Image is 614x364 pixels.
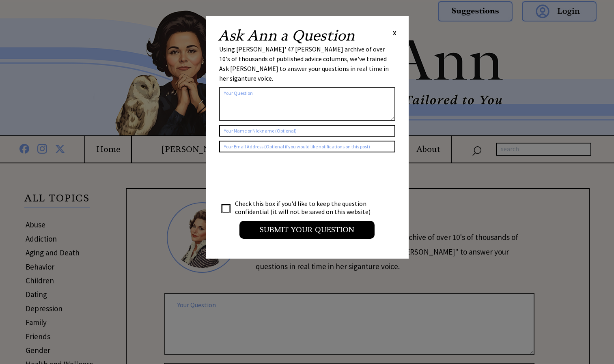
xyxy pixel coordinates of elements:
input: Submit your Question [239,221,375,239]
h2: Ask Ann a Question [218,28,355,43]
input: Your Email Address (Optional if you would like notifications on this post) [219,141,395,152]
iframe: reCAPTCHA [219,161,343,192]
input: Your Name or Nickname (Optional) [219,125,395,137]
div: Using [PERSON_NAME]' 47 [PERSON_NAME] archive of over 10's of thousands of published advice colum... [219,44,395,83]
td: Check this box if you'd like to keep the question confidential (it will not be saved on this webs... [235,199,378,216]
span: X [393,29,396,37]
